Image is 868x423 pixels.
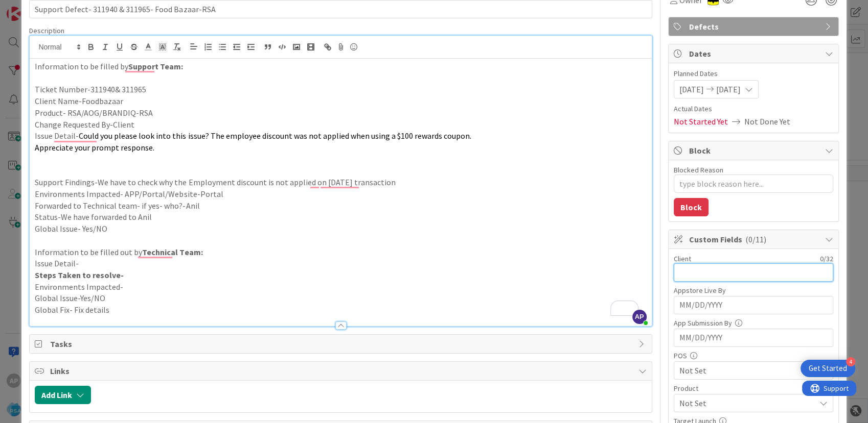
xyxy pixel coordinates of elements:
[29,26,64,35] span: Description
[679,83,704,95] span: [DATE]
[846,357,855,366] div: 4
[35,200,646,212] p: Forwarded to Technical team- if yes- who?-Anil
[744,115,790,128] span: Not Done Yet
[679,397,815,409] span: Not Set
[35,61,646,72] p: Information to be filled by
[674,385,833,392] div: Product
[674,352,833,359] div: POS
[35,211,646,223] p: Status-We have forwarded to Anil
[674,287,833,294] div: Appstore Live By
[35,177,646,188] p: Support Findings-We have to check why the Employment discount is not applied on [DATE] transaction
[142,247,202,257] strong: Technical Team:
[35,188,646,200] p: Environments Impacted- APP/Portal/Website-Portal
[674,104,833,114] span: Actual Dates
[745,234,766,244] span: ( 0/11 )
[35,84,646,95] p: Ticket Number-311940& 311965
[674,254,691,263] label: Client
[674,68,833,79] span: Planned Dates
[689,20,820,33] span: Defects
[35,281,646,293] p: Environments Impacted-
[35,95,646,107] p: Client Name-Foodbazaar
[35,386,91,404] button: Add Link
[679,296,828,314] input: MM/DD/YYYY
[50,338,633,350] span: Tasks
[128,61,183,71] strong: Support Team:
[694,254,833,263] div: 0 / 32
[689,47,820,60] span: Dates
[30,59,651,326] div: To enrich screen reader interactions, please activate Accessibility in Grammarly extension settings
[632,310,647,324] span: AP
[35,270,124,280] strong: Steps Taken to resolve-
[35,246,646,258] p: Information to be filled out by
[679,364,815,377] span: Not Set
[21,2,47,14] span: Support
[35,130,646,142] p: Issue Detail-
[674,165,723,175] label: Blocked Reason
[679,329,828,346] input: MM/DD/YYYY
[35,258,646,269] p: Issue Detail-
[674,198,709,216] button: Block
[35,142,154,153] span: Appreciate your prompt response.
[801,360,855,377] div: Open Get Started checklist, remaining modules: 4
[50,365,633,377] span: Links
[35,304,646,316] p: Global Fix- Fix details
[35,107,646,119] p: Product- RSA/AOG/BRANDIQ-RSA
[35,223,646,235] p: Global Issue- Yes/NO
[35,119,646,131] p: Change Requested By-Client
[689,144,820,157] span: Block
[79,131,471,141] span: Could you please look into this issue? The employee discount was not applied when using a $100 re...
[35,292,646,304] p: Global Issue-Yes/NO
[674,319,833,327] div: App Submission By
[674,115,728,128] span: Not Started Yet
[716,83,741,95] span: [DATE]
[809,363,847,374] div: Get Started
[689,233,820,245] span: Custom Fields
